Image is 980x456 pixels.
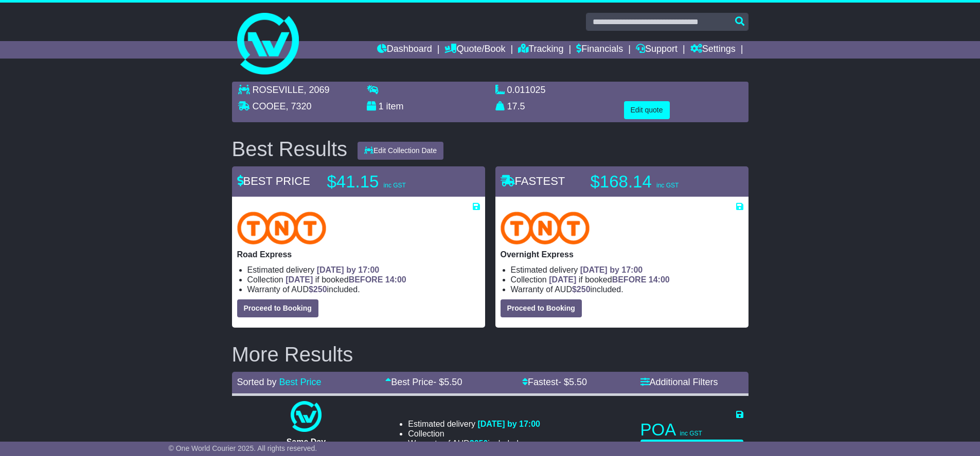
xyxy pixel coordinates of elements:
[349,275,383,284] span: BEFORE
[501,212,590,244] img: TNT Domestic: Overnight Express
[379,101,384,111] span: 1
[232,343,749,366] h2: More Results
[386,101,404,111] span: item
[580,265,643,274] span: [DATE] by 17:00
[636,41,678,59] a: Support
[640,420,743,440] p: POA
[317,265,380,274] span: [DATE] by 17:00
[612,275,647,284] span: BEFORE
[247,284,480,294] li: Warranty of AUD included.
[511,265,743,275] li: Estimated delivery
[408,439,540,448] li: Warranty of AUD included.
[576,41,623,59] a: Financials
[680,430,702,437] span: inc GST
[237,212,327,244] img: TNT Domestic: Road Express
[384,182,406,189] span: inc GST
[690,41,736,59] a: Settings
[227,138,353,160] div: Best Results
[169,444,317,452] span: © One World Courier 2025. All rights reserved.
[286,101,312,111] span: , 7320
[558,377,587,387] span: - $
[640,377,718,387] a: Additional Filters
[377,41,432,59] a: Dashboard
[237,175,310,187] span: BEST PRICE
[313,285,327,294] span: 250
[649,275,670,284] span: 14:00
[522,377,587,387] a: Fastest- $5.50
[577,285,591,294] span: 250
[507,85,546,95] span: 0.011025
[477,420,540,428] span: [DATE] by 17:00
[444,41,505,59] a: Quote/Book
[291,401,322,432] img: One World Courier: Same Day Nationwide(quotes take 0.5-1 hour)
[286,275,406,284] span: if booked
[549,275,669,284] span: if booked
[507,101,525,111] span: 17.5
[253,85,304,95] span: ROSEVILLE
[501,250,743,259] p: Overnight Express
[474,439,488,448] span: 250
[408,429,540,439] li: Collection
[656,182,679,189] span: inc GST
[247,265,480,275] li: Estimated delivery
[501,175,565,187] span: FASTEST
[501,299,582,317] button: Proceed to Booking
[518,41,563,59] a: Tracking
[511,284,743,294] li: Warranty of AUD included.
[385,275,406,284] span: 14:00
[279,377,322,387] a: Best Price
[572,285,591,294] span: $
[286,275,313,284] span: [DATE]
[358,142,443,160] button: Edit Collection Date
[237,299,318,317] button: Proceed to Booking
[511,275,743,284] li: Collection
[569,377,587,387] span: 5.50
[433,377,462,387] span: - $
[549,275,576,284] span: [DATE]
[253,101,286,111] span: COOEE
[408,419,540,429] li: Estimated delivery
[237,377,277,387] span: Sorted by
[624,101,670,119] button: Edit quote
[304,85,330,95] span: , 2069
[444,377,462,387] span: 5.50
[309,285,327,294] span: $
[247,275,480,284] li: Collection
[470,439,488,448] span: $
[591,172,719,192] p: $168.14
[237,250,480,259] p: Road Express
[385,377,462,387] a: Best Price- $5.50
[327,172,456,192] p: $41.15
